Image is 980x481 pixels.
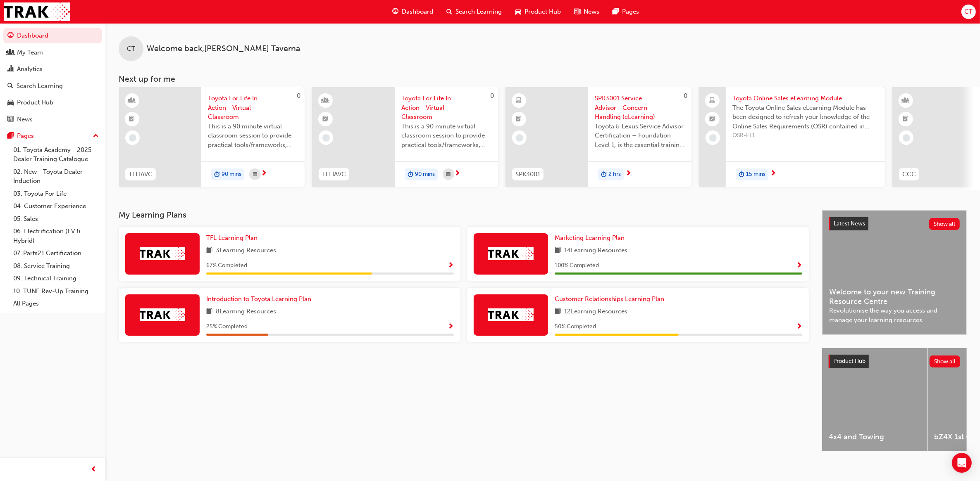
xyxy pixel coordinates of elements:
[606,3,646,20] a: pages-iconPages
[903,114,909,125] span: booktick-icon
[3,128,102,144] button: Pages
[3,112,102,127] a: News
[206,234,258,242] span: TFL Learning Plan
[253,169,257,180] span: calendar-icon
[206,322,248,332] span: 25 % Completed
[10,144,102,166] a: 01. Toyota Academy - 2025 Dealer Training Catalogue
[323,114,329,125] span: booktick-icon
[7,83,13,90] span: search-icon
[555,233,628,243] a: Marketing Learning Plan
[448,323,454,331] span: Show Progress
[3,62,102,77] a: Analytics
[902,170,916,179] span: CCC
[129,134,136,142] span: learningRecordVerb_NONE-icon
[929,218,960,230] button: Show all
[964,7,973,17] span: CT
[7,133,14,140] span: pages-icon
[903,95,909,106] span: learningResourceType_INSTRUCTOR_LED-icon
[206,246,212,256] span: book-icon
[3,45,102,60] a: My Team
[17,48,43,57] div: My Team
[446,7,452,17] span: search-icon
[516,134,523,142] span: learningRecordVerb_NONE-icon
[4,2,70,21] img: Trak
[408,169,413,180] span: duration-icon
[214,169,220,180] span: duration-icon
[829,432,921,442] span: 4x4 and Towing
[595,122,685,150] span: Toyota & Lexus Service Advisor Certification – Foundation Level 1, is the essential training cour...
[206,261,247,270] span: 67 % Completed
[10,187,102,200] a: 03. Toyota For Life
[903,134,910,142] span: learningRecordVerb_NONE-icon
[10,297,102,310] a: All Pages
[732,131,878,140] span: OSR-EL1
[709,134,717,142] span: learningRecordVerb_NONE-icon
[732,103,878,131] span: The Toyota Online Sales eLearning Module has been designed to refresh your knowledge of the Onlin...
[119,210,809,220] h3: My Learning Plans
[516,95,522,106] span: learningResourceType_ELEARNING-icon
[322,134,330,142] span: learningRecordVerb_NONE-icon
[140,308,185,321] img: Trak
[834,220,865,227] span: Latest News
[402,7,433,17] span: Dashboard
[208,122,298,150] span: This is a 90 minute virtual classroom session to provide practical tools/frameworks, behaviours a...
[555,295,664,303] span: Customer Relationships Learning Plan
[508,3,567,20] a: car-iconProduct Hub
[601,169,607,180] span: duration-icon
[796,261,802,271] button: Show Progress
[206,307,212,317] span: book-icon
[505,87,691,187] a: 0SPK3001SPK3001 Service Advisor - Concern Handling (eLearning)Toyota & Lexus Service Advisor Cert...
[796,322,802,332] button: Show Progress
[625,170,632,178] span: next-icon
[119,87,305,187] a: 0TFLIAVCToyota For Life In Action - Virtual ClassroomThis is a 90 minute virtual classroom sessio...
[10,166,102,187] a: 02. New - Toyota Dealer Induction
[739,169,744,180] span: duration-icon
[10,213,102,225] a: 05. Sales
[608,170,621,179] span: 2 hrs
[216,307,276,317] span: 8 Learning Resources
[555,322,596,332] span: 50 % Completed
[208,94,298,122] span: Toyota For Life In Action - Virtual Classroom
[488,247,534,260] img: Trak
[129,95,135,106] span: learningResourceType_INSTRUCTOR_LED-icon
[7,49,14,57] span: people-icon
[829,217,960,230] a: Latest NewsShow all
[91,464,97,475] span: prev-icon
[961,5,976,19] button: CT
[833,358,866,365] span: Product Hub
[448,262,454,270] span: Show Progress
[17,64,43,74] div: Analytics
[595,94,685,122] span: SPK3001 Service Advisor - Concern Handling (eLearning)
[622,7,639,17] span: Pages
[555,246,561,256] span: book-icon
[222,170,241,179] span: 90 mins
[312,87,498,187] a: 0TFLIAVCToyota For Life In Action - Virtual ClassroomThis is a 90 minute virtual classroom sessio...
[822,348,928,451] a: 4x4 and Towing
[555,294,668,304] a: Customer Relationships Learning Plan
[392,7,398,17] span: guage-icon
[448,322,454,332] button: Show Progress
[699,87,885,187] a: Toyota Online Sales eLearning ModuleThe Toyota Online Sales eLearning Module has been designed to...
[10,285,102,298] a: 10. TUNE Rev-Up Training
[613,7,619,17] span: pages-icon
[261,170,267,178] span: next-icon
[17,98,53,107] div: Product Hub
[7,116,14,123] span: news-icon
[129,170,153,179] span: TFLIAVC
[386,3,440,20] a: guage-iconDashboard
[822,210,967,335] a: Latest NewsShow allWelcome to your new Training Resource CentreRevolutionise the way you access a...
[555,234,625,242] span: Marketing Learning Plan
[829,306,960,325] span: Revolutionise the way you access and manage your learning resources.
[10,272,102,285] a: 09. Technical Training
[127,44,135,54] span: CT
[796,323,802,331] span: Show Progress
[322,170,346,179] span: TFLIAVC
[7,99,14,107] span: car-icon
[454,170,460,178] span: next-icon
[952,453,972,473] div: Open Intercom Messenger
[684,92,687,100] span: 0
[829,287,960,306] span: Welcome to your new Training Resource Centre
[93,131,99,142] span: up-icon
[440,3,508,20] a: search-iconSearch Learning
